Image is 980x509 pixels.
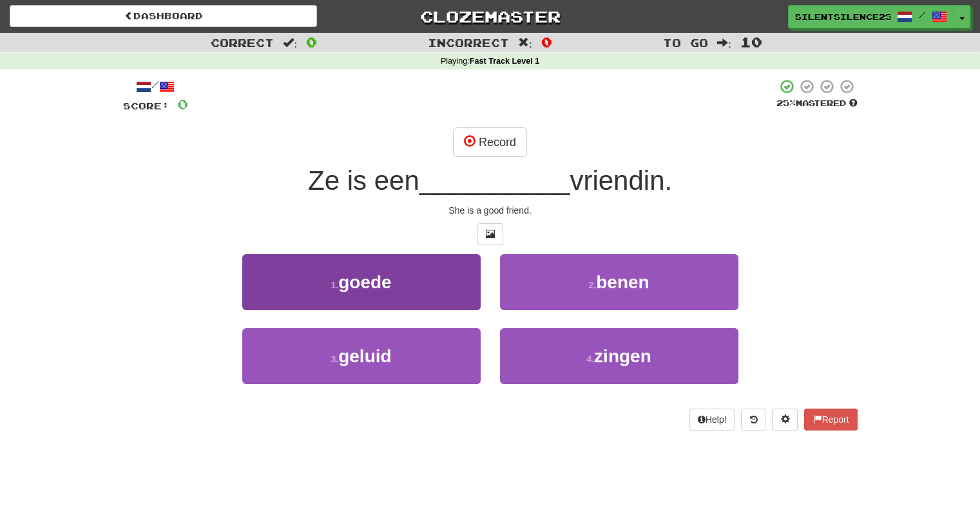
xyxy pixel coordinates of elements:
button: 2.benen [500,254,738,310]
span: goede [338,272,391,292]
span: Score: [123,100,169,111]
small: 4 . [586,354,594,364]
small: 3 . [331,354,338,364]
span: __________ [419,165,570,196]
span: : [283,37,297,48]
div: She is a good friend. [123,204,858,217]
div: Mastered [776,98,858,109]
span: Incorrect [428,36,509,49]
span: 25 % [776,98,796,108]
button: Report [804,409,857,430]
button: 3.geluid [242,328,481,384]
button: Round history (alt+y) [741,409,765,430]
div: / [123,79,188,95]
a: Dashboard [10,5,317,27]
span: 0 [177,96,188,112]
button: 1.goede [242,254,481,310]
span: SilentSilence2507 [795,11,890,23]
span: 0 [541,34,552,50]
span: : [717,37,731,48]
button: Help! [689,409,735,430]
button: Record [453,127,527,157]
small: 1 . [331,280,338,290]
span: 10 [740,34,762,50]
span: vriendin. [570,165,672,196]
span: : [518,37,532,48]
span: Ze is een [308,165,419,196]
a: Clozemaster [336,5,644,28]
span: 0 [306,34,317,50]
span: / [919,10,925,19]
span: Correct [211,36,274,49]
strong: Fast Track Level 1 [470,57,540,66]
button: Show image (alt+x) [477,223,503,245]
span: To go [663,36,708,49]
button: 4.zingen [500,328,738,384]
span: geluid [338,346,391,366]
span: benen [596,272,649,292]
small: 2 . [588,280,596,290]
span: zingen [594,346,651,366]
a: SilentSilence2507 / [788,5,954,28]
